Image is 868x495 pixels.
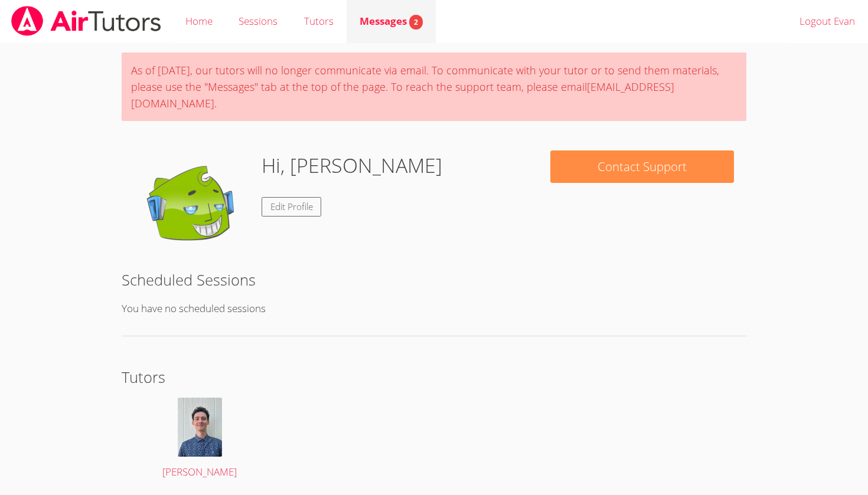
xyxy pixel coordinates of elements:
span: 2 [409,15,423,29]
a: [PERSON_NAME] [134,398,265,481]
img: airtutors_banner-c4298cdbf04f3fff15de1276eac7730deb9818008684d7c2e4769d2f7ddbe033.png [10,6,162,36]
a: Edit Profile [262,197,322,217]
span: [PERSON_NAME] [162,465,237,478]
button: Contact Support [550,150,733,183]
span: Messages [360,14,423,28]
img: headshot_cropped_lowerRes.jpg [178,398,222,457]
p: You have no scheduled sessions [122,300,746,317]
div: As of [DATE], our tutors will no longer communicate via email. To communicate with your tutor or ... [122,53,746,121]
h2: Scheduled Sessions [122,268,746,291]
h2: Tutors [122,366,746,388]
img: default.png [134,150,252,268]
h1: Hi, [PERSON_NAME] [262,150,442,181]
